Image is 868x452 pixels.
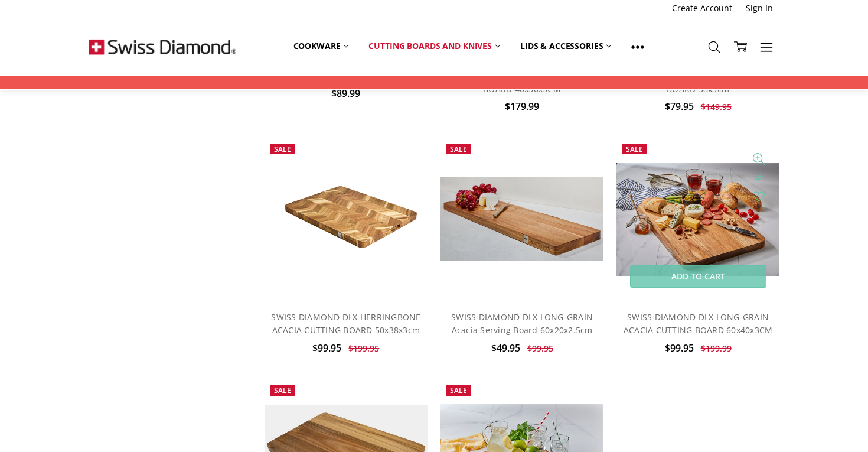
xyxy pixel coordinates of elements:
span: Sale [274,385,291,395]
a: SWISS DIAMOND DLX HERRINGBONE ACACIA CUTTING BOARD 50x38x3cm [271,311,420,336]
a: SWISS DIAMOND DLX LONG-GRAIN Acacia Serving Board 60x20x2.5cm [440,138,603,301]
a: SWISS DIAMOND DLX LONG-GRAIN ACACIA CUTTING BOARD 60x40x3CM [616,138,779,301]
span: $199.99 [701,343,732,354]
span: $199.95 [348,343,379,354]
span: $79.95 [665,100,694,113]
span: $99.95 [665,342,694,355]
span: Sale [274,144,291,154]
span: Sale [450,385,467,395]
span: $99.95 [527,343,553,354]
a: SWISS DIAMOND DLX LONG-GRAIN ACACIA CUTTING BOARD 60x40x3CM [624,311,773,336]
a: Add to Cart [630,265,766,288]
span: $179.99 [505,100,539,113]
a: SWISS DIAMOND DLX [PERSON_NAME] BONE CUTTING BOARD 40x30x3CM [455,57,589,95]
span: $89.99 [331,87,360,100]
a: SWISS DIAMOND DLX ROUND HERRINGBONE ACACIA CUTTING BOARD 38x3cm [632,57,764,95]
img: SWISS DIAMOND DLX LONG-GRAIN ACACIA CUTTING BOARD 60x40x3CM [616,163,779,276]
a: Show All [621,33,654,60]
a: Cutting boards and knives [358,33,510,59]
img: SWISS DIAMOND DLX HERRINGBONE ACACIA CUTTING BOARD 50x38x3cm [265,165,428,274]
a: SWISS DIAMOND DLX HERRINGBONE ACACIA CUTTING BOARD 50x38x3cm [265,138,428,301]
span: Sale [450,144,467,154]
span: $49.95 [491,342,520,355]
a: SWISS DIAMOND DLX LONG-GRAIN Acacia Serving Board 60x20x2.5cm [451,311,593,336]
img: Free Shipping On Every Order [89,17,236,76]
a: Lids & Accessories [510,33,621,59]
span: $99.95 [312,342,341,355]
a: Cookware [283,33,359,59]
img: SWISS DIAMOND DLX LONG-GRAIN Acacia Serving Board 60x20x2.5cm [440,177,603,261]
span: $149.95 [701,101,732,112]
span: Sale [626,144,643,154]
